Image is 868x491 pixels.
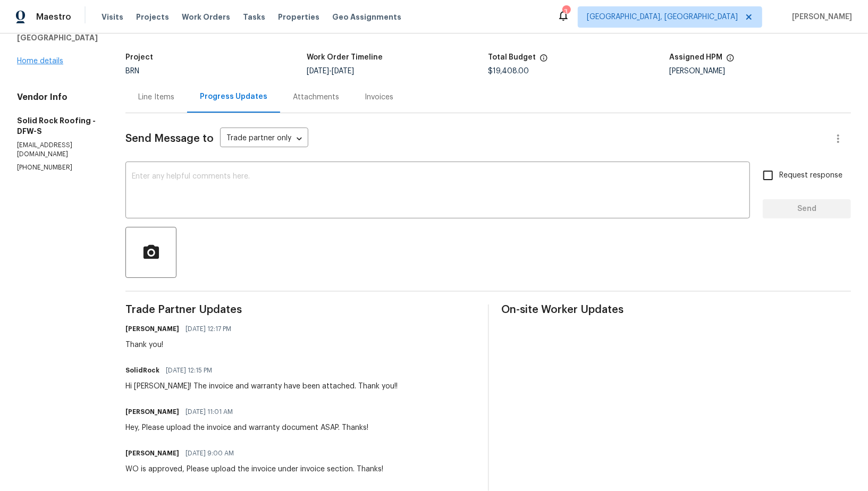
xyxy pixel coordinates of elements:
span: Geo Assignments [332,12,401,22]
h5: Total Budget [488,54,536,61]
p: [PHONE_NUMBER] [17,163,100,172]
span: [DATE] 11:01 AM [186,407,233,417]
h6: [PERSON_NAME] [125,407,179,417]
p: [EMAIL_ADDRESS][DOMAIN_NAME] [17,141,100,159]
a: Home details [17,57,63,65]
div: Progress Updates [200,91,267,102]
span: [PERSON_NAME] [788,12,852,22]
h4: Vendor Info [17,92,100,103]
span: [GEOGRAPHIC_DATA], [GEOGRAPHIC_DATA] [587,12,738,22]
h6: SolidRock [125,365,159,376]
h5: Assigned HPM [670,54,723,61]
span: BRN [125,67,139,75]
h5: Solid Rock Roofing - DFW-S [17,115,100,137]
div: Attachments [293,92,339,103]
span: [DATE] 12:15 PM [166,365,212,376]
div: Hey, Please upload the invoice and warranty document ASAP. Thanks! [125,422,368,433]
h5: [GEOGRAPHIC_DATA] [17,32,100,43]
span: Maestro [36,12,71,22]
div: Invoices [365,92,393,103]
span: Trade Partner Updates [125,304,475,315]
span: The total cost of line items that have been proposed by Opendoor. This sum includes line items th... [540,54,548,67]
h6: [PERSON_NAME] [125,324,179,334]
span: [DATE] 9:00 AM [186,448,234,459]
span: Visits [102,12,123,22]
span: On-site Worker Updates [502,304,852,315]
div: WO is approved, Please upload the invoice under invoice section. Thanks! [125,464,383,475]
h5: Work Order Timeline [307,54,383,61]
span: The hpm assigned to this work order. [726,54,735,67]
span: [DATE] 12:17 PM [186,324,231,334]
span: Request response [779,170,842,181]
span: Tasks [243,13,265,21]
div: [PERSON_NAME] [670,67,851,75]
div: Line Items [138,92,174,103]
div: Thank you! [125,340,238,350]
span: [DATE] [307,67,329,75]
span: Properties [278,12,319,22]
h6: [PERSON_NAME] [125,448,179,459]
h5: Project [125,54,153,61]
div: 3 [562,6,570,17]
span: - [307,67,354,75]
span: Send Message to [125,133,214,144]
span: [DATE] [332,67,354,75]
span: Work Orders [182,12,230,22]
span: $19,408.00 [488,67,529,75]
div: Trade partner only [220,130,308,148]
span: Projects [136,12,169,22]
div: Hi [PERSON_NAME]! The invoice and warranty have been attached. Thank you!! [125,381,398,392]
